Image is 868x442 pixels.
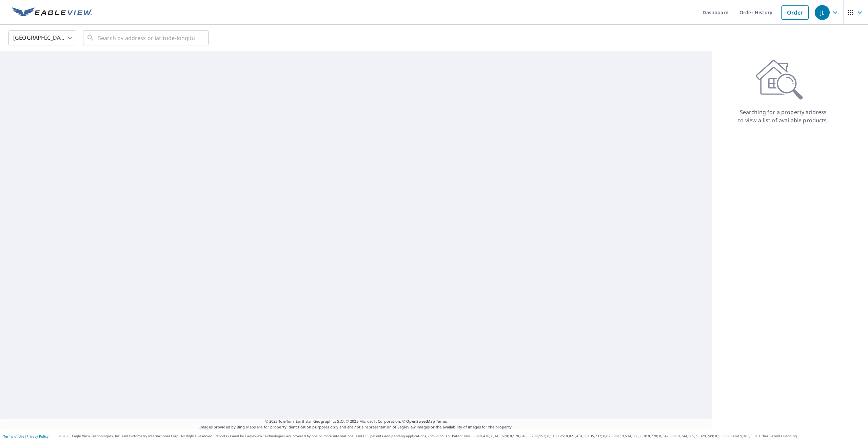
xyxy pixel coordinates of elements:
[265,419,447,424] span: © 2025 TomTom, Earthstar Geographics SIO, © 2025 Microsoft Corporation, ©
[98,28,195,47] input: Search by address or latitude-longitude
[12,7,92,18] img: EV Logo
[738,108,829,124] p: Searching for a property address to view a list of available products.
[8,28,76,47] div: [GEOGRAPHIC_DATA]
[436,419,447,424] a: Terms
[26,434,48,439] a: Privacy Policy
[3,434,24,439] a: Terms of Use
[3,434,48,438] p: |
[781,5,809,20] a: Order
[815,5,830,20] div: JL
[59,434,865,439] p: © 2025 Eagle View Technologies, Inc. and Pictometry International Corp. All Rights Reserved. Repo...
[406,419,435,424] a: OpenStreetMap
